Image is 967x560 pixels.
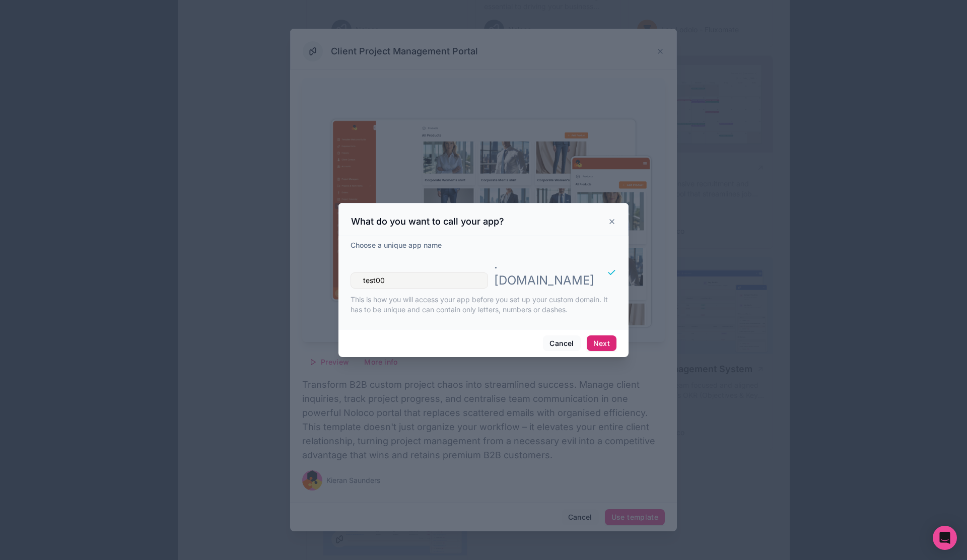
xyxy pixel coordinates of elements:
h3: What do you want to call your app? [351,216,504,228]
div: Open Intercom Messenger [933,526,957,550]
label: Choose a unique app name [351,240,442,250]
p: This is how you will access your app before you set up your custom domain. It has to be unique an... [351,295,616,315]
button: Cancel [543,335,580,352]
button: Next [587,335,616,352]
p: . [DOMAIN_NAME] [494,256,594,289]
